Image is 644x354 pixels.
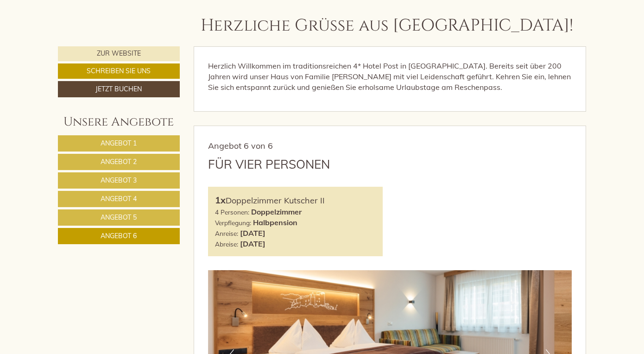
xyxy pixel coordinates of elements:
h1: Herzliche Grüße aus [GEOGRAPHIC_DATA]! [201,17,573,35]
a: Zur Website [58,46,180,61]
a: Jetzt buchen [58,81,180,97]
span: Angebot 4 [101,195,137,203]
span: Angebot 6 von 6 [208,140,273,151]
span: Angebot 5 [101,213,137,221]
div: Doppelzimmer Kutscher II [215,194,376,207]
small: Anreise: [215,229,238,237]
small: 4 Personen: [215,208,249,216]
b: Doppelzimmer [251,207,302,216]
div: Für vier Personen [208,156,330,173]
small: Abreise: [215,240,238,248]
b: [DATE] [240,239,265,248]
small: Verpflegung: [215,219,251,227]
b: Halbpension [253,218,297,227]
span: Angebot 6 [101,232,137,240]
p: Herzlich Willkommen im traditionsreichen 4* Hotel Post in [GEOGRAPHIC_DATA]. Bereits seit über 20... [208,61,572,93]
a: Schreiben Sie uns [58,63,180,79]
span: Angebot 1 [101,139,137,147]
b: 1x [215,194,226,206]
span: Angebot 2 [101,158,137,166]
b: [DATE] [240,228,265,238]
div: Unsere Angebote [58,114,180,131]
span: Angebot 3 [101,176,137,184]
